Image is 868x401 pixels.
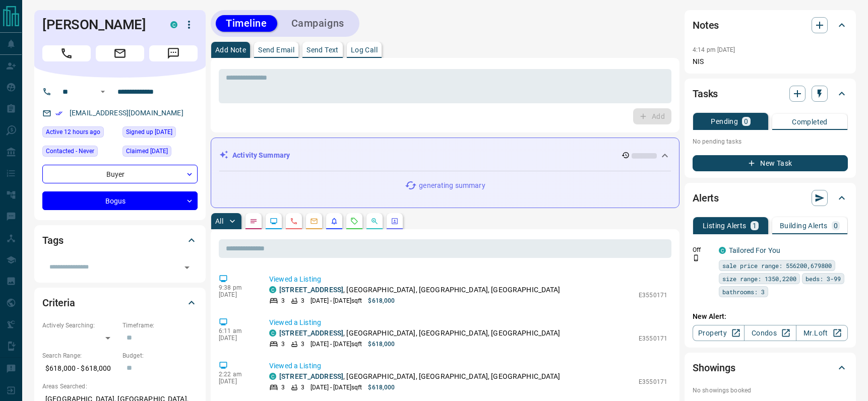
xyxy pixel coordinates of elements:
p: , [GEOGRAPHIC_DATA], [GEOGRAPHIC_DATA], [GEOGRAPHIC_DATA] [279,285,561,295]
svg: Emails [310,217,318,225]
a: Mr.Loft [796,325,848,341]
svg: Opportunities [370,217,379,225]
p: Completed [792,118,828,125]
p: Send Text [306,46,339,53]
svg: Notes [250,217,258,225]
p: E3550171 [639,377,667,386]
p: All [215,218,223,225]
a: [EMAIL_ADDRESS][DOMAIN_NAME] [70,109,183,117]
div: condos.ca [269,373,276,380]
h1: [PERSON_NAME] [42,17,155,33]
svg: Push Notification Only [693,254,700,261]
span: Contacted - Never [46,146,94,156]
p: Actively Searching: [42,321,117,330]
p: Add Note [215,46,246,53]
div: Notes [693,13,848,37]
h2: Criteria [42,295,75,311]
p: , [GEOGRAPHIC_DATA], [GEOGRAPHIC_DATA], [GEOGRAPHIC_DATA] [279,371,561,382]
svg: Listing Alerts [330,217,338,225]
span: Email [96,45,144,61]
p: Pending [711,118,738,125]
p: 3 [281,383,285,392]
div: Criteria [42,291,198,315]
p: Viewed a Listing [269,317,667,328]
p: $618,000 [368,383,395,392]
p: [DATE] - [DATE] sqft [311,340,362,349]
p: [DATE] - [DATE] sqft [311,296,362,305]
p: 4:14 pm [DATE] [693,46,735,53]
button: Timeline [216,15,277,32]
p: Activity Summary [232,150,290,161]
div: Tue Jan 07 2025 [122,146,198,160]
p: 0 [744,118,748,125]
p: Budget: [122,351,198,360]
div: Buyer [42,165,198,183]
p: $618,000 - $618,000 [42,360,117,377]
div: Alerts [693,186,848,210]
p: 0 [834,222,838,229]
a: Property [693,325,745,341]
div: Bogus [42,191,198,210]
button: Open [180,260,194,275]
p: generating summary [419,180,485,191]
p: [DATE] [219,335,254,342]
a: Tailored For You [729,246,780,254]
a: [STREET_ADDRESS] [279,372,343,380]
p: Building Alerts [780,222,828,229]
p: 3 [281,296,285,305]
p: Viewed a Listing [269,274,667,285]
a: [STREET_ADDRESS] [279,286,343,294]
span: size range: 1350,2200 [722,274,796,284]
svg: Email Verified [55,110,63,117]
p: Search Range: [42,351,117,360]
span: Call [42,45,91,61]
p: Areas Searched: [42,382,198,391]
p: $618,000 [368,340,395,349]
h2: Alerts [693,190,719,206]
span: beds: 3-99 [805,274,841,284]
p: No pending tasks [693,134,848,149]
svg: Agent Actions [391,217,399,225]
p: [DATE] [219,291,254,298]
p: 3 [301,383,304,392]
p: Listing Alerts [703,222,747,229]
span: Active 12 hours ago [46,127,100,137]
p: NIS [693,56,848,67]
p: [DATE] - [DATE] sqft [311,383,362,392]
div: condos.ca [170,21,177,28]
div: Sun Sep 14 2025 [42,126,117,141]
div: condos.ca [719,247,726,254]
p: No showings booked [693,386,848,395]
button: New Task [693,155,848,171]
button: Open [97,86,109,98]
p: 1 [753,222,757,229]
p: E3550171 [639,334,667,343]
button: Campaigns [281,15,354,32]
p: Send Email [258,46,294,53]
p: Log Call [351,46,378,53]
div: Tue Jan 07 2025 [122,126,198,141]
span: sale price range: 556200,679800 [722,260,832,271]
a: [STREET_ADDRESS] [279,329,343,337]
a: Condos [744,325,796,341]
div: Tags [42,228,198,252]
h2: Tags [42,232,63,248]
p: 9:38 pm [219,284,254,291]
p: Viewed a Listing [269,361,667,371]
div: Showings [693,356,848,380]
p: , [GEOGRAPHIC_DATA], [GEOGRAPHIC_DATA], [GEOGRAPHIC_DATA] [279,328,561,339]
p: New Alert: [693,311,848,322]
p: Off [693,245,713,254]
p: Timeframe: [122,321,198,330]
span: Claimed [DATE] [126,146,168,156]
div: condos.ca [269,286,276,293]
div: Tasks [693,82,848,106]
div: condos.ca [269,329,276,337]
p: $618,000 [368,296,395,305]
p: 3 [281,340,285,349]
h2: Tasks [693,86,718,102]
p: 2:22 am [219,371,254,378]
p: 6:11 am [219,327,254,335]
span: Message [149,45,198,61]
svg: Calls [290,217,298,225]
